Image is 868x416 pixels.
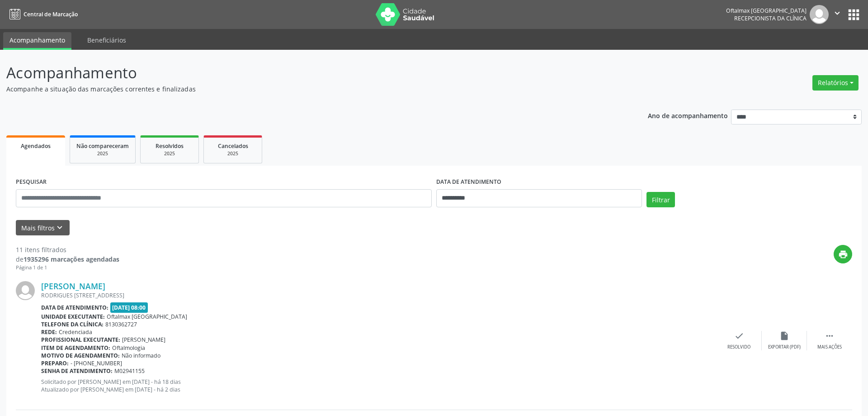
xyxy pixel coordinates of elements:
p: Acompanhe a situação das marcações correntes e finalizadas [6,84,605,94]
button:  [829,5,846,24]
label: DATA DE ATENDIMENTO [436,175,501,189]
a: [PERSON_NAME] [41,281,105,291]
div: RODRIGUES [STREET_ADDRESS] [41,292,717,299]
div: 2025 [210,150,255,157]
label: PESQUISAR [16,175,47,189]
b: Telefone da clínica: [41,320,104,328]
button: Relatórios [812,75,859,91]
span: Central de Marcação [24,10,78,18]
span: Agendados [21,142,51,150]
p: Acompanhamento [6,62,605,84]
p: Ano de acompanhamento [648,110,728,121]
span: Recepcionista da clínica [734,14,807,22]
img: img [810,5,829,24]
span: Cancelados [218,142,248,150]
div: 11 itens filtrados [16,245,119,254]
b: Preparo: [41,359,69,367]
span: - [PHONE_NUMBER] [71,359,122,367]
span: 8130362727 [105,320,137,328]
button: Mais filtroskeyboard_arrow_down [16,220,70,236]
div: de [16,254,119,264]
span: M02941155 [114,367,145,375]
b: Profissional executante: [41,336,120,344]
div: Oftalmax [GEOGRAPHIC_DATA] [726,7,807,14]
p: Solicitado por [PERSON_NAME] em [DATE] - há 18 dias Atualizado por [PERSON_NAME] em [DATE] - há 2... [41,378,717,393]
img: img [16,281,35,300]
span: Credenciada [59,328,92,336]
i: insert_drive_file [779,331,789,341]
div: 2025 [147,150,192,157]
span: [PERSON_NAME] [122,336,165,344]
i: check [734,331,744,341]
button: print [834,245,852,263]
b: Unidade executante: [41,313,105,320]
div: Mais ações [817,344,842,350]
i: keyboard_arrow_down [55,223,65,233]
span: Não informado [122,352,160,359]
b: Item de agendamento: [41,344,110,352]
i: print [838,249,848,259]
b: Motivo de agendamento: [41,352,120,359]
a: Central de Marcação [6,7,78,22]
span: [DATE] 08:00 [110,302,148,313]
button: apps [846,7,862,23]
b: Rede: [41,328,57,336]
a: Acompanhamento [3,32,71,50]
span: Oftalmax [GEOGRAPHIC_DATA] [107,313,187,320]
strong: 1935296 marcações agendadas [24,255,119,263]
div: Página 1 de 1 [16,264,119,272]
button: Filtrar [646,192,675,207]
b: Senha de atendimento: [41,367,113,375]
i:  [825,331,835,341]
span: Não compareceram [76,142,129,150]
b: Data de atendimento: [41,304,108,311]
span: Oftalmologia [112,344,145,352]
div: Resolvido [727,344,750,350]
div: Exportar (PDF) [768,344,801,350]
i:  [832,8,842,18]
a: Beneficiários [81,32,132,48]
div: 2025 [76,150,129,157]
span: Resolvidos [156,142,184,150]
